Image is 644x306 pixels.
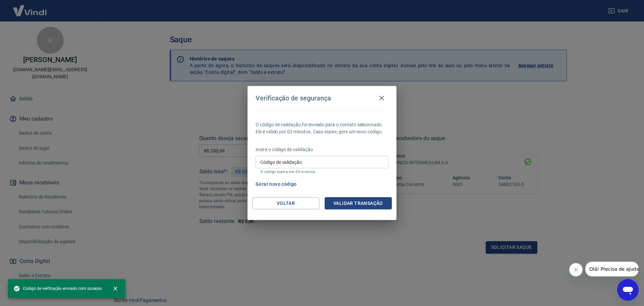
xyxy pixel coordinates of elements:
[569,263,583,276] iframe: Fechar mensagem
[108,281,123,296] button: close
[325,197,392,210] button: Validar transação
[256,146,388,153] p: Insira o código de validação
[253,178,300,190] button: Gerar novo código
[260,170,384,174] p: O código expira em 03 minutos.
[13,285,103,292] span: Código de verificação enviado com sucesso.
[585,262,639,276] iframe: Mensagem da empresa
[252,197,319,210] button: Voltar
[256,94,331,102] h4: Verificação de segurança
[4,5,56,10] span: Olá! Precisa de ajuda?
[256,121,388,135] p: O código de validação foi enviado para o contato selecionado. Ele é válido por 03 minutos. Caso e...
[617,279,639,301] iframe: Botão para abrir a janela de mensagens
